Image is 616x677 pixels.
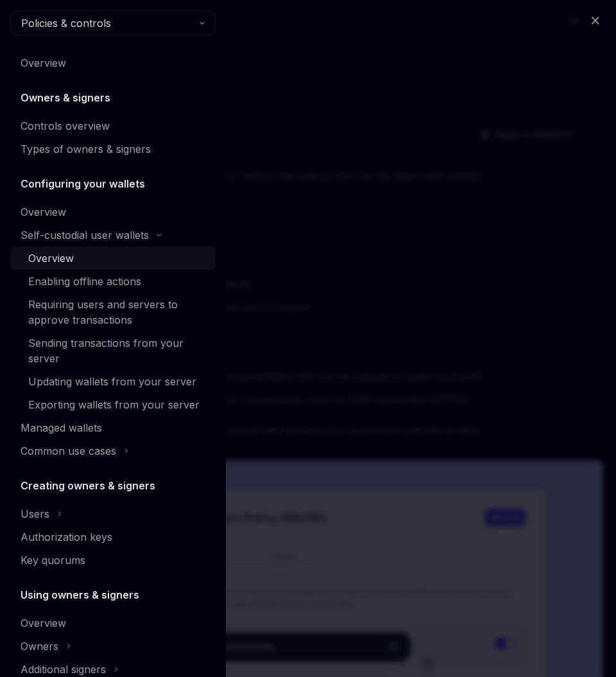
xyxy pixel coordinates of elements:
[10,137,216,161] a: Types of owners & signers
[21,552,85,568] div: Key quorums
[28,297,208,328] div: Requiring users and servers to approve transactions
[10,549,216,572] a: Key quorums
[28,251,74,266] div: Overview
[28,335,208,366] div: Sending transactions from your server
[21,15,111,31] span: Policies & controls
[21,420,102,435] div: Managed wallets
[21,662,106,677] div: Additional signers
[10,200,216,224] a: Overview
[21,118,110,134] div: Controls overview
[10,370,216,393] a: Updating wallets from your server
[21,529,112,545] div: Authorization keys
[10,393,216,416] a: Exporting wallets from your server
[21,55,66,71] div: Overview
[10,611,216,635] a: Overview
[21,638,58,654] div: Owners
[10,331,216,370] a: Sending transactions from your server
[21,204,66,220] div: Overview
[10,525,216,549] a: Authorization keys
[21,227,149,243] div: Self-custodial user wallets
[10,114,216,137] a: Controls overview
[21,615,66,631] div: Overview
[21,176,145,191] h5: Configuring your wallets
[10,51,216,75] a: Overview
[21,506,49,522] div: Users
[10,416,216,439] a: Managed wallets
[10,270,216,293] a: Enabling offline actions
[21,478,155,493] h5: Creating owners & signers
[10,10,216,36] button: Policies & controls
[28,274,141,289] div: Enabling offline actions
[21,587,139,602] h5: Using owners & signers
[21,90,110,105] h5: Owners & signers
[10,247,216,270] a: Overview
[28,374,196,389] div: Updating wallets from your server
[21,141,151,157] div: Types of owners & signers
[10,293,216,331] a: Requiring users and servers to approve transactions
[21,443,116,459] div: Common use cases
[28,397,200,412] div: Exporting wallets from your server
